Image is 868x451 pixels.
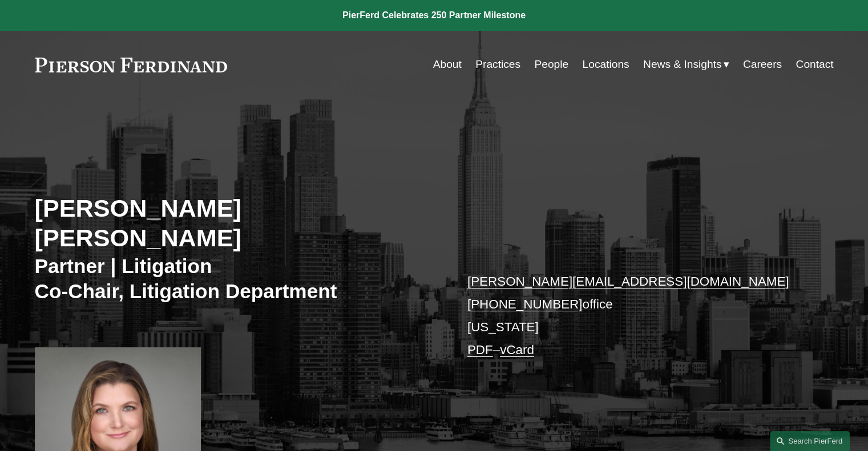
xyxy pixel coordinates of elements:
[475,54,520,75] a: Practices
[500,343,534,357] a: vCard
[643,55,722,75] span: News & Insights
[582,54,629,75] a: Locations
[35,254,434,303] h3: Partner | Litigation Co-Chair, Litigation Department
[35,193,434,253] h2: [PERSON_NAME] [PERSON_NAME]
[770,431,850,451] a: Search this site
[796,54,833,75] a: Contact
[467,297,583,311] a: [PHONE_NUMBER]
[467,343,493,357] a: PDF
[433,54,462,75] a: About
[534,54,568,75] a: People
[643,54,729,75] a: folder dropdown
[743,54,782,75] a: Careers
[467,274,789,289] a: [PERSON_NAME][EMAIL_ADDRESS][DOMAIN_NAME]
[467,270,800,362] p: office [US_STATE] –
